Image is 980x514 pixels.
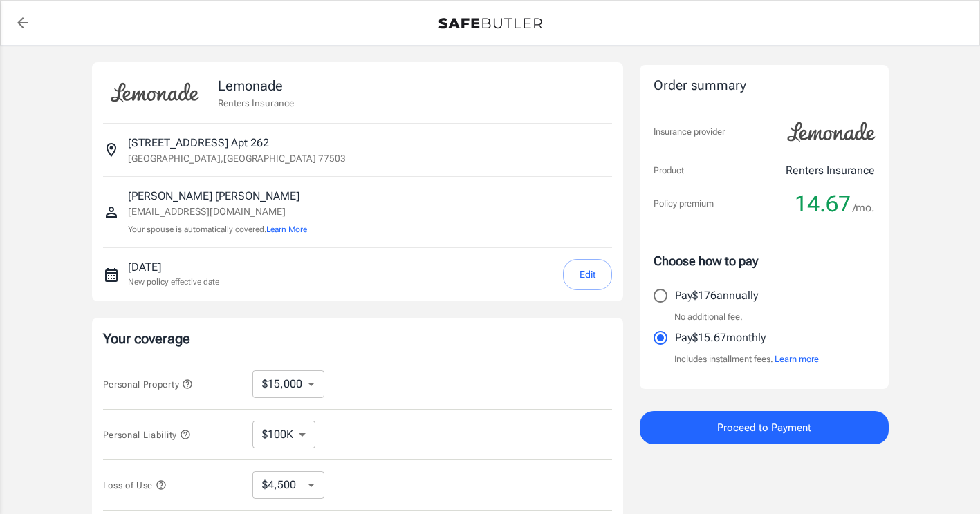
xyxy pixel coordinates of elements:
img: Lemonade [779,113,883,151]
span: /mo. [853,198,875,218]
p: Renters Insurance [218,96,294,110]
p: Pay $176 annually [675,287,758,304]
p: Product [654,164,684,178]
button: Personal Liability [103,426,191,443]
p: Pay $15.67 monthly [675,330,766,346]
button: Learn more [775,352,819,366]
p: Your spouse is automatically covered. [128,223,307,236]
p: [PERSON_NAME] [PERSON_NAME] [128,188,307,204]
div: Order summary [654,76,875,96]
p: Renters Insurance [786,162,875,179]
button: Loss of Use [103,477,167,493]
button: Personal Property [103,376,193,392]
p: Lemonade [218,75,294,96]
p: Your coverage [103,329,612,348]
a: back to quotes [9,9,37,37]
span: Loss of Use [103,480,167,491]
span: Personal Property [103,379,193,390]
button: Edit [563,259,612,290]
p: Insurance provider [654,125,725,139]
span: 14.67 [795,190,851,218]
svg: Insured person [103,204,120,220]
p: [DATE] [128,259,219,276]
p: Policy premium [654,197,714,211]
p: [GEOGRAPHIC_DATA] , [GEOGRAPHIC_DATA] 77503 [128,151,346,165]
p: Includes installment fees. [674,352,819,366]
p: [EMAIL_ADDRESS][DOMAIN_NAME] [128,204,307,219]
p: [STREET_ADDRESS] Apt 262 [128,135,269,151]
span: Personal Liability [103,430,191,440]
img: Back to quotes [438,18,542,29]
img: Lemonade [103,73,207,112]
button: Proceed to Payment [640,411,889,444]
svg: New policy start date [103,267,120,283]
svg: Insured address [103,142,120,158]
p: Choose how to pay [654,251,875,270]
p: New policy effective date [128,276,219,288]
p: No additional fee. [674,310,743,324]
button: Learn More [266,223,307,236]
span: Proceed to Payment [717,419,811,437]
